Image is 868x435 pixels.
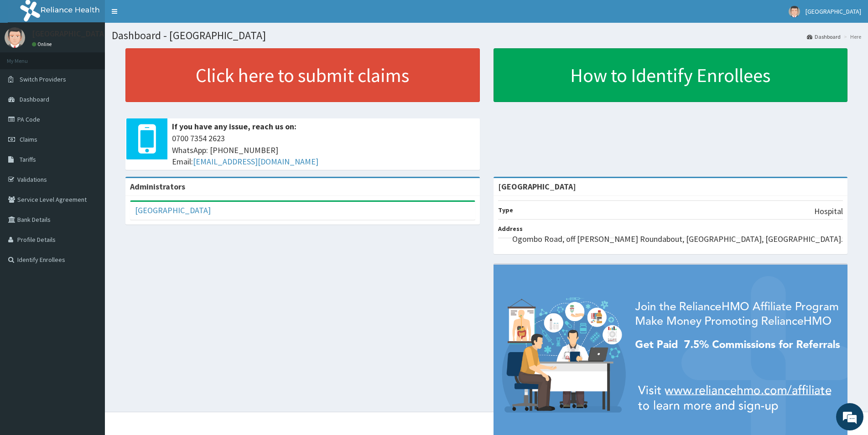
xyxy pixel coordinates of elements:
[842,33,861,41] li: Here
[172,121,296,132] b: If you have any issue, reach us on:
[32,30,107,38] p: [GEOGRAPHIC_DATA]
[20,135,37,143] span: Claims
[5,27,25,48] img: User Image
[20,75,66,83] span: Switch Providers
[498,206,513,214] b: Type
[112,30,861,41] h1: Dashboard - [GEOGRAPHIC_DATA]
[498,181,576,192] strong: [GEOGRAPHIC_DATA]
[172,133,475,168] span: 0700 7354 2623 WhatsApp: [PHONE_NUMBER] Email:
[814,205,843,217] p: Hospital
[193,156,318,167] a: [EMAIL_ADDRESS][DOMAIN_NAME]
[494,48,848,102] a: How to Identify Enrollees
[807,33,841,41] a: Dashboard
[512,233,843,245] p: Ogombo Road, off [PERSON_NAME] Roundabout, [GEOGRAPHIC_DATA], [GEOGRAPHIC_DATA].
[806,7,861,15] span: [GEOGRAPHIC_DATA]
[125,48,480,102] a: Click here to submit claims
[32,41,54,47] a: Online
[130,181,185,192] b: Administrators
[135,205,211,215] a: [GEOGRAPHIC_DATA]
[20,155,36,164] span: Tariffs
[498,225,523,233] b: Address
[789,6,800,17] img: User Image
[20,95,49,103] span: Dashboard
